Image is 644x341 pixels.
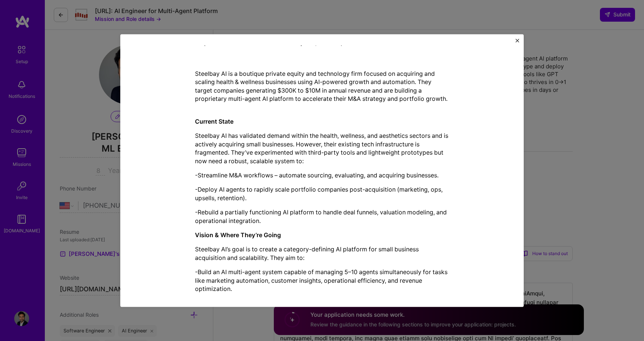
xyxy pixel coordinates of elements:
p: -Build an AI multi-agent system capable of managing 5–10 agents simultaneously for tasks like mar... [195,268,449,293]
strong: Vision & Where They’re Going [195,231,281,239]
div: Required skills: [195,39,297,47]
p: -Rebuild a partially functioning AI platform to handle deal funnels, valuation modeling, and oper... [195,208,449,225]
p: Steelbay AI is a boutique private equity and technology firm focused on acquiring and scaling hea... [195,69,449,111]
p: Steelbay AI has validated demand within the health, wellness, and aesthetics sectors and is activ... [195,131,449,165]
div: Python, JavaScript [297,39,449,47]
button: Close [515,38,519,46]
strong: Current State [195,118,233,125]
p: Steelbay AI’s goal is to create a category-defining AI platform for small business acquisition an... [195,245,449,262]
p: -Deploy AI agents to rapidly scale portfolio companies post-acquisition (marketing, ops, upsells,... [195,185,449,202]
p: -Streamline M&A workflows – automate sourcing, evaluating, and acquiring businesses. [195,171,449,179]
